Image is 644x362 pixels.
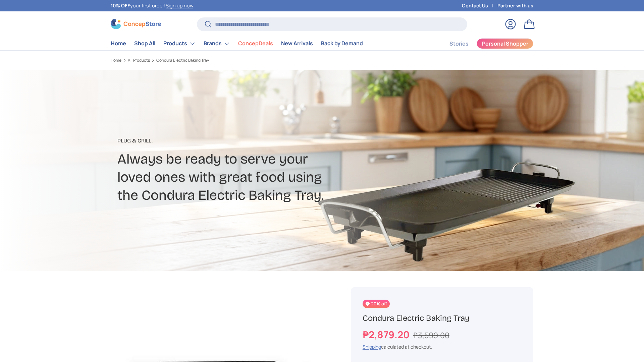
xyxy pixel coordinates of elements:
h2: Always be ready to serve your loved ones with great food using the Condura Electric Baking Tray. [117,150,375,204]
a: Home [111,58,121,62]
a: Brands [204,37,230,50]
p: Plug & Grill. [117,137,375,145]
a: Back by Demand [321,37,363,50]
a: Sign up now [166,2,193,9]
a: ConcepDeals [238,37,273,50]
summary: Products [159,37,200,50]
a: Partner with us [497,2,533,9]
a: Stories [449,37,469,50]
h1: Condura Electric Baking Tray [363,313,522,323]
strong: 10% OFF [111,2,130,9]
a: Condura Electric Baking Tray [156,58,209,62]
span: Personal Shopper [482,41,528,46]
div: calculated at checkout. [363,343,522,350]
p: your first order! . [111,2,195,9]
strong: ₱2,879.20 [363,328,411,341]
a: Home [111,37,126,50]
a: All Products [128,58,150,62]
summary: Brands [200,37,234,50]
a: Shop All [134,37,155,50]
a: Personal Shopper [477,38,533,49]
a: Products [163,37,196,50]
s: ₱3,599.00 [413,330,449,341]
nav: Primary [111,37,363,50]
img: ConcepStore [111,19,161,29]
a: Shipping [363,344,381,350]
a: New Arrivals [281,37,313,50]
span: 20% off [363,300,390,308]
a: Contact Us [462,2,497,9]
nav: Secondary [433,37,533,50]
nav: Breadcrumbs [111,57,335,63]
